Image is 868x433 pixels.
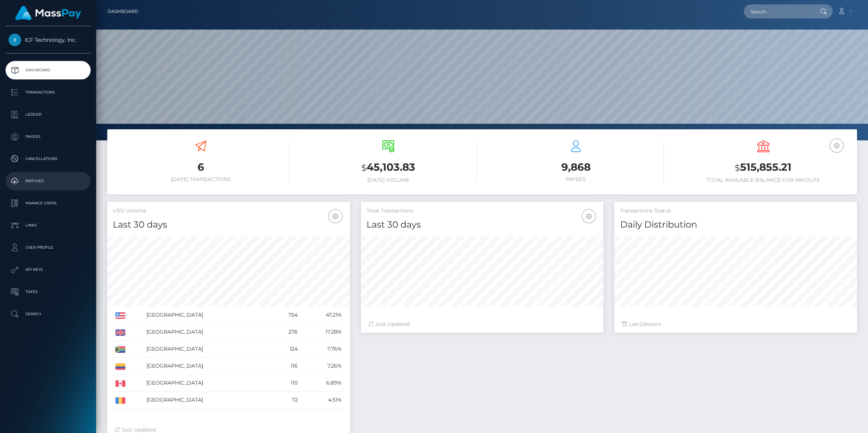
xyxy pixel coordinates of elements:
[300,324,344,341] td: 17.28%
[6,216,91,235] a: Links
[9,131,88,142] p: Payees
[488,160,664,174] h3: 9,868
[6,172,91,190] a: Batches
[9,220,88,231] p: Links
[368,320,596,328] div: Just Updated
[6,150,91,168] a: Cancellations
[300,375,344,392] td: 6.89%
[271,341,300,358] td: 124
[620,218,851,231] h4: Daily Distribution
[300,307,344,324] td: 47.21%
[9,264,88,275] p: API Keys
[6,238,91,257] a: User Profile
[639,321,646,327] span: 24
[115,380,125,387] img: CA.png
[9,198,88,209] p: Manage Users
[9,153,88,164] p: Cancellations
[271,307,300,324] td: 754
[113,207,344,215] h5: USD Volume
[15,6,81,20] img: MassPay Logo
[300,177,477,183] h6: [DATE] Volume
[271,324,300,341] td: 276
[6,305,91,323] a: Search
[300,358,344,375] td: 7.26%
[113,160,289,174] h3: 6
[622,320,850,328] div: Last hours
[144,307,271,324] td: [GEOGRAPHIC_DATA]
[6,260,91,279] a: API Keys
[744,4,813,18] input: Search...
[6,127,91,146] a: Payees
[271,358,300,375] td: 116
[675,177,851,183] h6: Total Available Balance for Payouts
[115,397,125,404] img: RO.png
[144,341,271,358] td: [GEOGRAPHIC_DATA]
[367,218,598,231] h4: Last 30 days
[144,392,271,409] td: [GEOGRAPHIC_DATA]
[144,375,271,392] td: [GEOGRAPHIC_DATA]
[300,392,344,409] td: 4.51%
[6,37,91,43] span: ICF Technology, Inc.
[115,329,125,336] img: GB.png
[271,375,300,392] td: 110
[6,83,91,102] a: Transactions
[115,346,125,353] img: ZA.png
[488,176,664,183] h6: Payees
[620,207,851,215] h5: Transactions Status
[6,194,91,212] a: Manage Users
[113,176,289,183] h6: [DATE] Transactions
[6,283,91,301] a: Taxes
[9,34,21,46] img: ICF Technology, Inc.
[9,242,88,253] p: User Profile
[361,163,367,173] small: $
[144,358,271,375] td: [GEOGRAPHIC_DATA]
[271,392,300,409] td: 72
[9,65,88,76] p: Dashboard
[300,160,477,175] h3: 45,103.83
[6,61,91,79] a: Dashboard
[115,312,125,319] img: US.png
[9,109,88,120] p: Ledger
[108,4,138,19] a: Dashboard
[367,207,598,215] h5: Total Transactions
[675,160,851,175] h3: 515,855.21
[9,286,88,297] p: Taxes
[144,324,271,341] td: [GEOGRAPHIC_DATA]
[9,175,88,187] p: Batches
[115,363,125,370] img: CO.png
[300,341,344,358] td: 7.76%
[6,105,91,124] a: Ledger
[735,163,740,173] small: $
[9,87,88,98] p: Transactions
[113,218,344,231] h4: Last 30 days
[9,308,88,320] p: Search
